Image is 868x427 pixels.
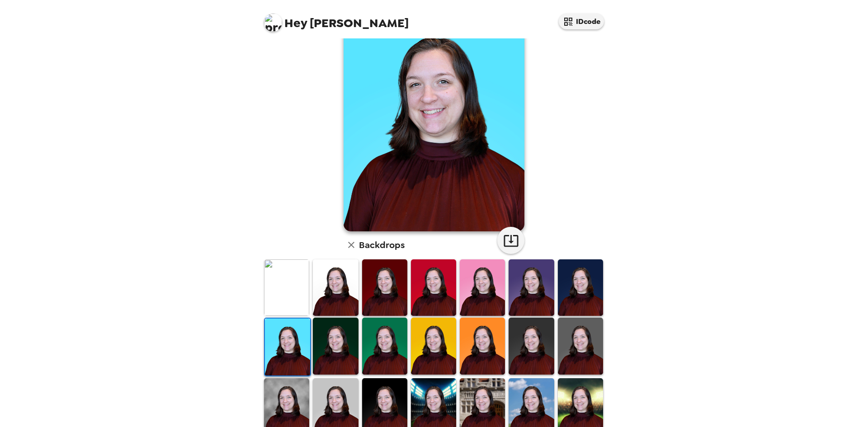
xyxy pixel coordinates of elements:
img: user [344,5,524,231]
span: Hey [284,15,307,31]
h6: Backdrops [359,238,405,252]
img: Original [264,259,309,316]
button: IDcode [559,14,604,29]
img: profile pic [264,14,282,32]
span: [PERSON_NAME] [264,9,409,29]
